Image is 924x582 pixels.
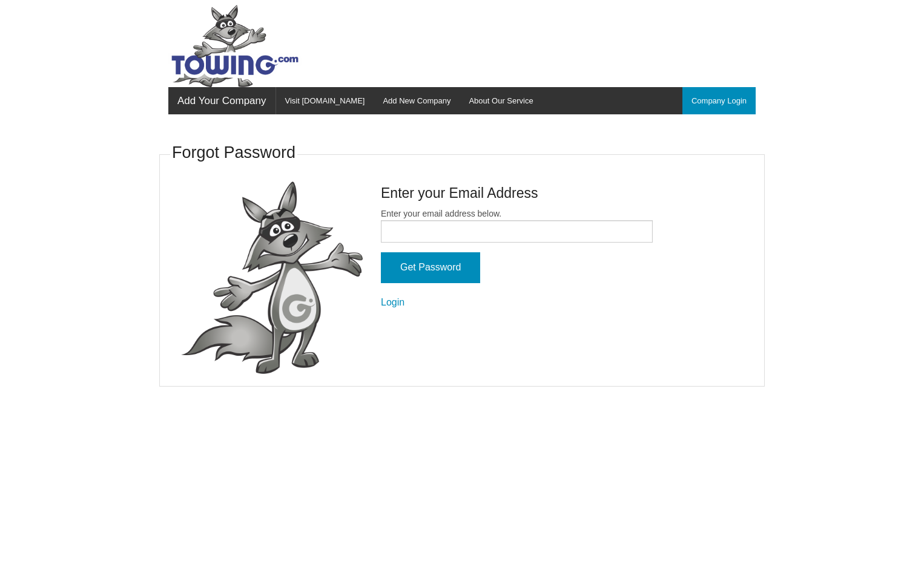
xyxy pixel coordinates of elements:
img: Towing.com Logo [168,5,302,87]
a: Add New Company [374,87,460,114]
h3: Forgot Password [172,142,295,165]
a: About Our Service [460,87,542,114]
a: Login [381,297,404,307]
h4: Enter your Email Address [381,183,653,203]
label: Enter your email address below. [381,208,653,243]
input: Get Password [381,252,480,283]
a: Visit [DOMAIN_NAME] [276,87,374,114]
a: Add Your Company [168,87,276,114]
input: Enter your email address below. [381,220,653,243]
img: fox-Presenting.png [181,181,363,374]
a: Company Login [682,87,756,114]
